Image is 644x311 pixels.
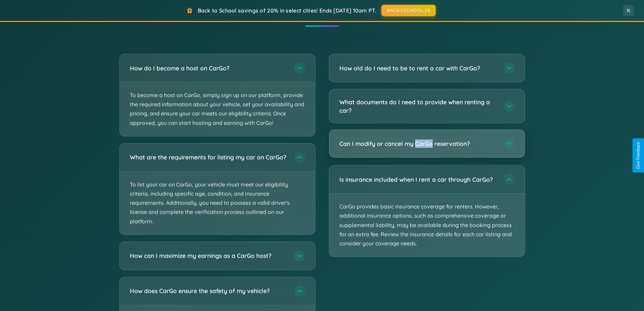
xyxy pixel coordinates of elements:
[339,175,497,184] h3: Is insurance included when I rent a car through CarGo?
[130,153,287,161] h3: What are the requirements for listing my car on CarGo?
[130,64,287,72] h3: How do I become a host on CarGo?
[339,139,497,148] h3: Can I modify or cancel my CarGo reservation?
[120,172,315,235] p: To list your car on CarGo, your vehicle must meet our eligibility criteria, including specific ag...
[120,82,315,136] p: To become a host on CarGo, simply sign up on our platform, provide the required information about...
[381,5,436,16] button: BACK2SCHOOL20
[130,287,287,295] h3: How does CarGo ensure the safety of my vehicle?
[329,194,525,257] p: CarGo provides basic insurance coverage for renters. However, additional insurance options, such ...
[339,64,497,72] h3: How old do I need to be to rent a car with CarGo?
[130,251,287,260] h3: How can I maximize my earnings as a CarGo host?
[198,7,376,14] span: Back to School savings of 20% in select cities! Ends [DATE] 10am PT.
[339,98,497,114] h3: What documents do I need to provide when renting a car?
[636,142,641,169] div: Give Feedback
